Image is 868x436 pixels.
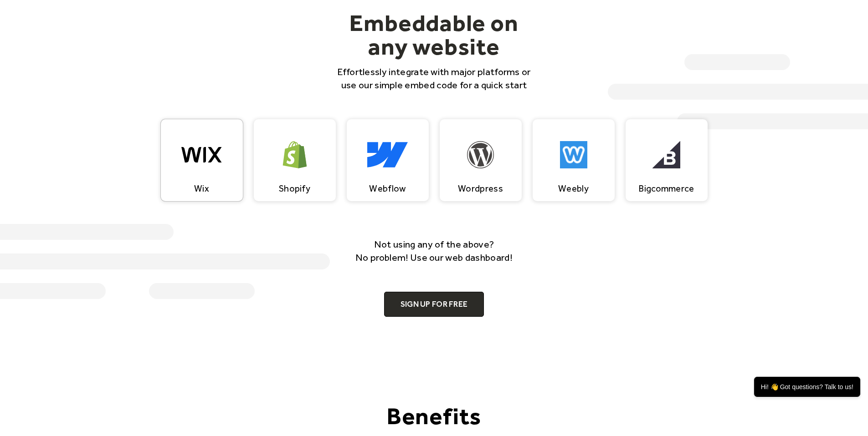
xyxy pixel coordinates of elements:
p: Not using any of the above? No problem! Use our web dashboard! [343,238,525,264]
p: Effortlessly integrate with major platforms or use our simple embed code for a quick start [332,65,536,92]
div: Webflow [369,183,406,194]
h2: Embeddable on any website [332,11,536,58]
div: Bigcommerce [638,183,694,194]
a: Wix [161,119,243,201]
a: Shopify [254,119,336,201]
h3: Benefits [343,404,525,428]
div: Wix [194,183,209,194]
div: Shopify [279,183,310,194]
a: Wordpress [440,119,522,201]
a: Webflow [347,119,429,201]
div: Wordpress [458,183,503,194]
div: Weebly [558,183,589,194]
a: Bigcommerce [626,119,708,201]
a: Weebly [533,119,615,201]
a: Sign up for free [384,292,484,317]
